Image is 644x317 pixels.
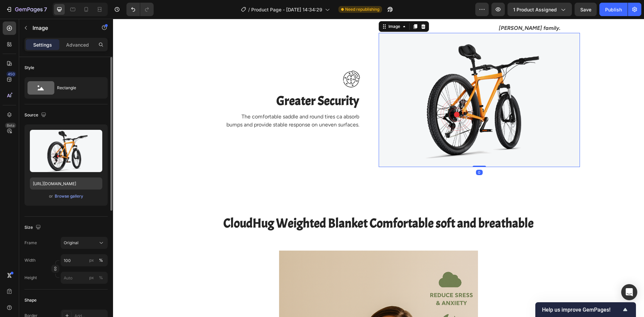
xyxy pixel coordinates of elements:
div: Source [24,111,48,120]
div: Rectangle [57,80,98,96]
div: % [99,257,103,263]
p: Greater Security [84,75,246,90]
span: Help us improve GemPages! [542,307,621,313]
span: Product Page - [DATE] 14:34:29 [251,6,322,13]
label: Height [24,275,37,281]
button: px [97,274,105,282]
span: Original [64,240,78,246]
button: % [88,256,96,264]
p: Advanced [66,41,89,48]
div: 0 [363,151,370,156]
div: Image [274,5,288,11]
div: Beta [5,123,16,128]
p: Image [33,24,90,32]
iframe: Design area [113,19,644,317]
label: Width [24,257,36,263]
input: px% [61,272,108,284]
label: Frame [24,240,37,246]
div: px [89,275,94,281]
button: Browse gallery [54,193,84,200]
img: Alt Image [230,52,247,69]
button: Publish [599,3,628,16]
button: Save [575,3,597,16]
div: 450 [6,71,16,77]
span: 1 product assigned [513,6,557,13]
div: % [99,275,103,281]
button: Show survey - Help us improve GemPages! [542,306,629,314]
div: Open Intercom Messenger [621,284,637,300]
button: % [88,274,96,282]
p: Settings [33,41,52,48]
span: or [49,192,53,200]
span: Need republishing [345,6,379,12]
div: Undo/Redo [126,3,154,16]
img: preview-image [30,130,102,172]
div: px [89,257,94,263]
input: px% [61,254,108,266]
strong: CloudHug Weighted Blanket Comfortable soft and breathable [110,197,421,213]
input: https://example.com/image.jpg [30,177,102,190]
div: Browse gallery [55,193,83,199]
img: Alt Image [266,14,467,148]
button: 7 [3,3,50,16]
button: 1 product assigned [507,3,572,16]
button: px [97,256,105,264]
div: Size [24,223,42,232]
span: Save [580,7,591,12]
div: Style [24,65,34,71]
div: Publish [605,6,622,13]
div: Shape [24,297,37,303]
p: 7 [44,5,47,13]
button: Original [61,237,108,249]
span: / [248,6,250,13]
p: The comfortable saddle and round tires ca absorb bumps and provide stable response on uneven surf... [84,94,246,110]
